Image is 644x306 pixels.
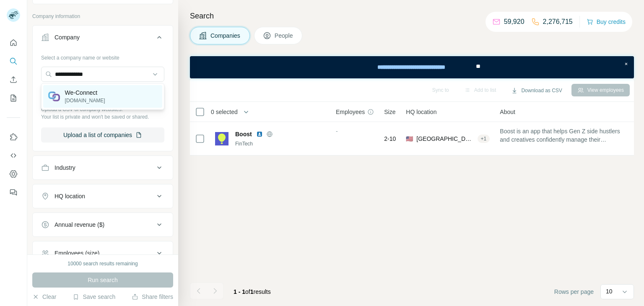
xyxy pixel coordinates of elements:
span: Companies [210,31,241,40]
span: HQ location [406,108,436,116]
button: Clear [32,293,56,301]
p: 2,276,715 [543,17,573,27]
button: Industry [33,158,173,178]
p: 10 [606,287,613,296]
button: Use Surfe on LinkedIn [7,130,20,145]
button: Save search [73,293,115,301]
p: [DOMAIN_NAME] [65,97,105,104]
img: Logo of Boost [215,132,229,145]
div: HQ location [55,192,85,200]
button: Upload a list of companies [41,127,164,143]
img: We-Connect [48,91,60,102]
p: Company information [32,13,173,20]
div: 10000 search results remaining [68,260,138,267]
div: Annual revenue ($) [55,220,104,229]
span: About [500,108,515,116]
img: LinkedIn logo [256,131,263,137]
div: FinTech [235,140,326,148]
div: Industry [55,163,75,172]
span: Boost [235,130,252,138]
button: Use Surfe API [7,148,20,163]
div: Select a company name or website [41,51,164,62]
span: 🇺🇸 [406,135,413,143]
span: results [234,288,271,295]
span: Rows per page [554,288,594,296]
button: Dashboard [7,166,20,182]
button: Search [7,54,20,69]
p: We-Connect [65,88,105,97]
span: Size [384,108,395,116]
div: Employees (size) [55,249,99,257]
button: HQ location [33,186,173,206]
iframe: Banner [190,56,634,78]
button: Annual revenue ($) [33,215,173,235]
h4: Search [190,10,634,22]
button: Share filters [132,293,173,301]
button: Company [33,27,173,51]
button: Download as CSV [505,84,568,97]
p: Your list is private and won't be saved or shared. [41,113,164,121]
span: [GEOGRAPHIC_DATA], [US_STATE] [416,135,474,143]
button: Feedback [7,185,20,200]
span: 1 [250,288,254,295]
span: Boost is an app that helps Gen Z side hustlers and creatives confidently manage their business fi... [500,127,624,144]
button: Enrich CSV [7,72,20,87]
div: Company [55,33,80,41]
div: + 1 [478,135,490,143]
button: My lists [7,91,20,106]
p: 59,920 [504,17,525,27]
button: Employees (size) [33,243,173,263]
span: Employees [336,108,365,116]
span: 2-10 [384,135,396,143]
button: Quick start [7,35,20,50]
span: People [275,31,294,40]
span: 0 selected [211,108,238,116]
span: of [245,288,250,295]
button: Buy credits [587,16,626,28]
span: - [336,128,338,135]
span: 1 - 1 [234,288,245,295]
